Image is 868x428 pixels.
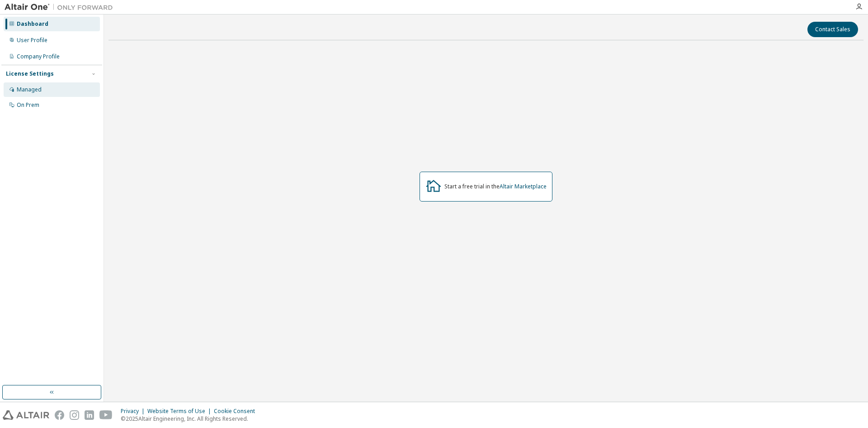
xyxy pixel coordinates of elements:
img: instagram.svg [70,410,79,420]
div: Managed [17,86,42,93]
div: Privacy [121,408,147,415]
p: © 2025 Altair Engineering, Inc. All Rights Reserved. [121,415,260,423]
div: Website Terms of Use [147,408,214,415]
div: License Settings [6,70,54,77]
img: youtube.svg [99,410,113,420]
div: Start a free trial in the [444,183,547,190]
img: altair_logo.svg [3,410,49,420]
div: Company Profile [17,53,60,60]
div: Cookie Consent [214,408,260,415]
img: facebook.svg [55,410,64,420]
a: Altair Marketplace [500,183,547,190]
div: On Prem [17,101,39,109]
img: Altair One [5,3,118,12]
div: Dashboard [17,20,48,28]
img: linkedin.svg [85,410,94,420]
div: User Profile [17,37,47,44]
button: Contact Sales [807,22,858,37]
